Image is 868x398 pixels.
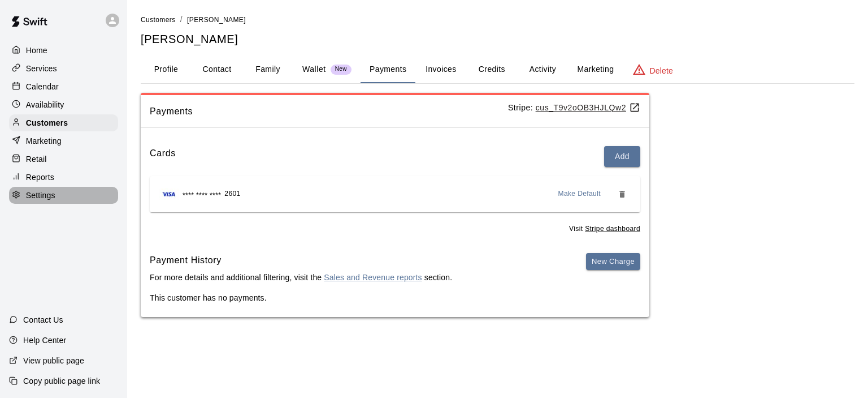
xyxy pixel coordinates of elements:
[192,56,242,83] button: Contact
[141,56,854,83] div: basic tabs example
[26,172,54,183] p: Reports
[302,63,326,75] p: Wallet
[141,16,176,24] span: Customers
[331,66,351,73] span: New
[159,189,179,200] img: Credit card brand logo
[361,56,415,83] button: Payments
[9,78,118,95] a: Calendar
[26,117,68,129] p: Customers
[141,56,192,83] button: Profile
[466,56,517,83] button: Credits
[224,189,240,200] span: 2601
[9,96,118,113] a: Availability
[650,65,673,76] p: Delete
[141,15,176,24] a: Customers
[324,273,422,282] a: Sales and Revenue reports
[150,272,452,283] p: For more details and additional filtering, visit the section.
[150,253,452,268] h6: Payment History
[9,169,118,186] a: Reports
[23,355,84,366] p: View public page
[26,153,47,165] p: Retail
[604,146,640,167] button: Add
[26,135,62,147] p: Marketing
[558,189,601,200] span: Make Default
[9,42,118,59] a: Home
[23,375,100,387] p: Copy public page link
[23,314,63,326] p: Contact Us
[26,99,64,110] p: Availability
[9,114,118,131] a: Customers
[180,14,183,25] li: /
[9,132,118,149] a: Marketing
[586,253,640,271] button: New Charge
[26,190,55,201] p: Settings
[517,56,568,83] button: Activity
[242,56,293,83] button: Family
[9,187,118,204] a: Settings
[150,104,508,119] span: Payments
[613,185,631,203] button: Remove
[26,63,57,74] p: Services
[569,224,640,235] span: Visit
[568,56,623,83] button: Marketing
[141,32,854,47] h5: [PERSON_NAME]
[141,14,854,26] nav: breadcrumb
[508,102,640,114] p: Stripe:
[585,225,640,233] a: Stripe dashboard
[187,16,246,24] span: [PERSON_NAME]
[150,292,640,303] p: This customer has no payments.
[150,146,176,167] h6: Cards
[26,45,47,56] p: Home
[9,151,118,168] a: Retail
[554,185,606,203] button: Make Default
[26,81,59,92] p: Calendar
[9,60,118,77] a: Services
[23,335,66,346] p: Help Center
[415,56,466,83] button: Invoices
[536,103,640,112] a: cus_T9v2oOB3HJLQw2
